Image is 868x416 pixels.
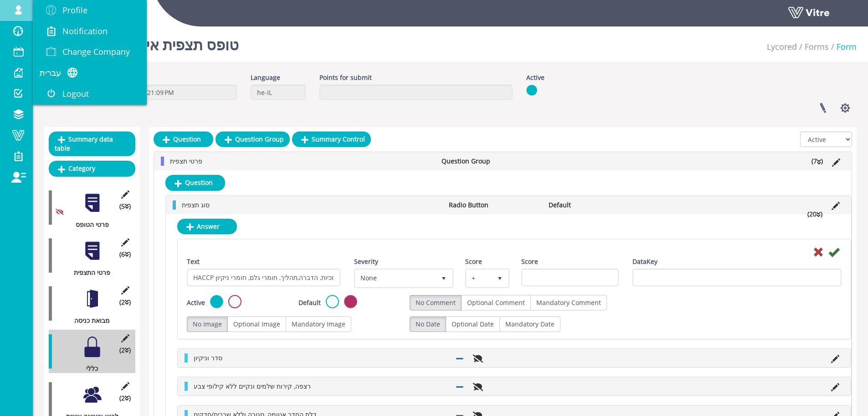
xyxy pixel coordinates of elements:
label: Active [187,298,205,307]
label: No Comment [410,295,462,311]
label: DataKey [632,257,657,266]
span: Change Company [62,46,130,57]
label: No Date [410,316,446,332]
label: Score [521,257,538,266]
span: Logout [62,88,89,99]
span: (2 ) [119,298,131,307]
a: עברית [33,63,147,84]
label: Optional Comment [461,295,531,311]
span: סוג תצפית [182,200,210,209]
span: Profile [62,5,87,16]
span: רצפה, קירות שלמים ונקיים ללא קילופי צבע [194,382,311,390]
label: No Image [187,316,228,332]
label: Score [465,257,482,266]
li: (7 ) [807,157,827,166]
span: + [467,270,491,286]
a: Summary data table [49,132,135,156]
span: Notification [62,26,108,37]
label: Language [251,73,280,82]
li: Default [544,200,644,210]
span: (6 ) [119,250,131,259]
span: סדר וניקיון [194,353,222,362]
span: select [492,270,508,286]
li: Question Group [437,157,539,166]
a: Logout [33,84,147,105]
li: (20 ) [803,210,827,219]
span: (2 ) [119,346,131,355]
label: Mandatory Image [286,316,351,332]
a: Answer [177,219,237,234]
div: כללי [49,364,128,373]
label: Mandatory Comment [530,295,607,311]
label: Optional Image [227,316,286,332]
div: פרטי הטופס [49,220,128,229]
span: None [355,270,436,286]
label: Default [298,298,321,307]
label: Points for submit [319,73,372,82]
a: Notification [33,21,147,42]
img: yes [526,84,537,96]
a: Lycored [767,41,797,52]
div: פרטי התצפית [49,268,128,277]
label: Active [526,73,544,82]
a: Summary Control [292,132,371,147]
span: select [436,270,452,286]
span: (5 ) [119,202,131,211]
li: Radio Button [444,200,544,210]
span: פרטי תצפית [170,157,202,165]
a: Category [49,161,135,176]
a: Question Group [216,132,290,147]
li: Form [829,41,857,53]
a: Change Company [33,42,147,63]
label: Mandatory Date [499,316,560,332]
div: מבואת כניסה [49,316,128,325]
label: Severity [354,257,378,266]
label: Text [187,257,200,266]
a: Question [154,132,213,147]
span: (2 ) [119,394,131,403]
label: Optional Date [446,316,500,332]
span: עברית [40,67,61,78]
a: Forms [805,41,829,52]
a: Question [165,175,225,190]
